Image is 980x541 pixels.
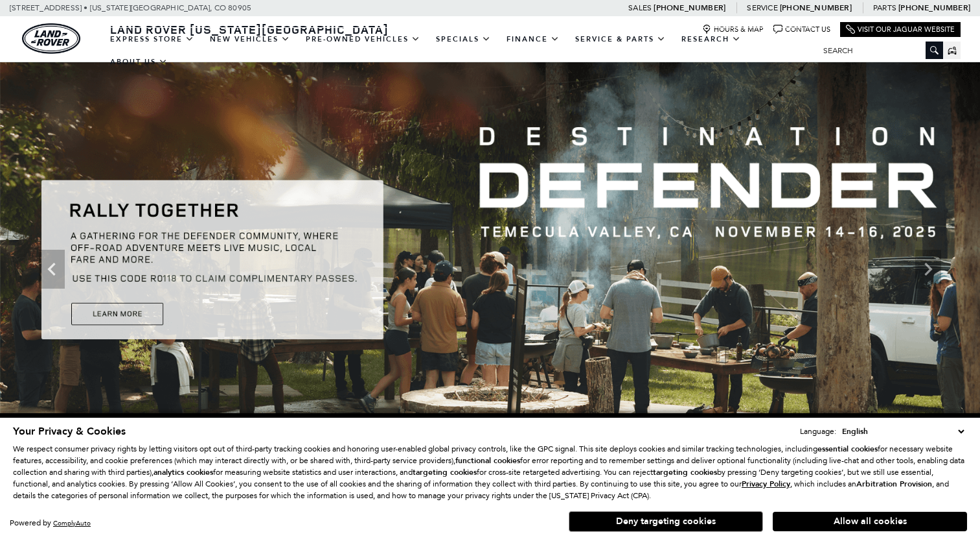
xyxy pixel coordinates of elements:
[10,3,251,12] a: [STREET_ADDRESS] • [US_STATE][GEOGRAPHIC_DATA], CO 80905
[298,28,428,51] a: Pre-Owned Vehicles
[702,25,764,34] a: Hours & Map
[800,427,836,435] div: Language:
[102,28,202,51] a: EXPRESS STORE
[773,512,967,531] button: Allow all cookies
[628,3,652,12] span: Sales
[569,511,763,532] button: Deny targeting cookies
[22,23,80,54] a: land-rover
[22,23,80,54] img: Land Rover
[898,3,970,13] a: [PHONE_NUMBER]
[154,467,213,477] strong: analytics cookies
[428,28,499,51] a: Specials
[856,479,932,489] strong: Arbitration Provision
[674,28,749,51] a: Research
[102,28,814,73] nav: Main Navigation
[499,28,567,51] a: Finance
[455,455,520,466] strong: functional cookies
[817,444,878,454] strong: essential cookies
[742,479,790,489] u: Privacy Policy
[202,28,298,51] a: New Vehicles
[653,467,717,477] strong: targeting cookies
[102,51,176,73] a: About Us
[102,21,396,37] a: Land Rover [US_STATE][GEOGRAPHIC_DATA]
[780,3,852,13] a: [PHONE_NUMBER]
[839,425,967,438] select: Language Select
[747,3,777,12] span: Service
[846,25,955,34] a: Visit Our Jaguar Website
[13,424,126,439] span: Your Privacy & Cookies
[873,3,896,12] span: Parts
[814,43,943,58] input: Search
[567,28,674,51] a: Service & Parts
[53,519,91,527] a: ComplyAuto
[654,3,725,13] a: [PHONE_NUMBER]
[13,443,967,501] p: We respect consumer privacy rights by letting visitors opt out of third-party tracking cookies an...
[110,21,389,37] span: Land Rover [US_STATE][GEOGRAPHIC_DATA]
[742,479,790,488] a: Privacy Policy
[413,467,477,477] strong: targeting cookies
[10,519,91,527] div: Powered by
[773,25,830,34] a: Contact Us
